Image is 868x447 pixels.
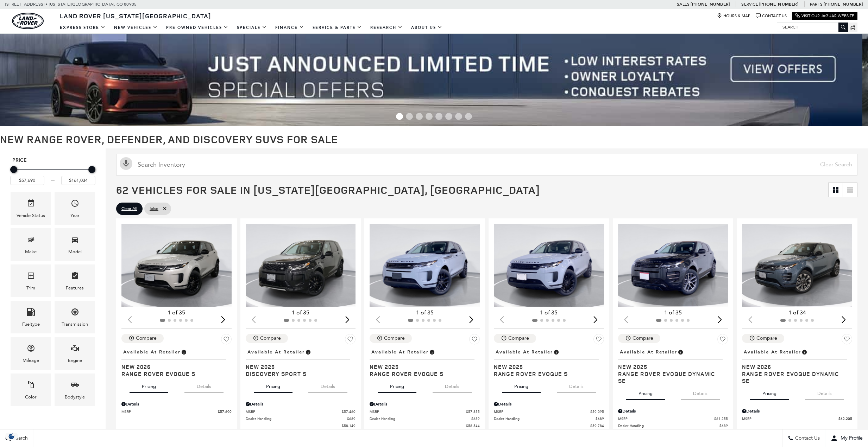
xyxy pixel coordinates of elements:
[508,335,529,341] div: Compare
[795,13,854,19] a: Visit Our Jaguar Website
[626,384,665,400] button: pricing tab
[494,347,604,377] a: Available at RetailerNew 2025Range Rover Evoque S
[130,377,168,393] button: pricing tab
[342,312,352,327] div: Next slide
[416,113,423,120] span: Go to slide 3
[371,348,429,356] span: Available at Retailer
[55,373,95,406] div: BodystyleBodystyle
[246,309,356,317] div: 1 of 35
[11,192,51,225] div: VehicleVehicle Status
[494,309,604,317] div: 1 of 35
[70,212,80,219] div: Year
[219,312,228,327] div: Next slide
[121,409,232,414] a: MSRP $57,690
[742,224,853,307] img: 2026 LAND ROVER Range Rover Evoque Dynamic SE 1
[742,309,852,317] div: 1 of 34
[61,176,95,185] input: Maximum
[370,347,480,377] a: Available at RetailerNew 2025Range Rover Evoque S
[246,409,342,414] span: MSRP
[120,157,132,170] svg: Click to toggle on voice search
[260,335,281,341] div: Compare
[11,337,51,370] div: MileageMileage
[254,377,293,393] button: pricing tab
[466,423,480,428] span: $58,544
[12,13,44,29] img: Land Rover
[805,384,844,400] button: details tab
[370,423,480,428] a: $58,544
[370,224,480,307] div: 1 / 2
[68,248,82,256] div: Model
[25,393,37,401] div: Color
[370,363,474,370] span: New 2025
[71,197,79,212] span: Year
[553,348,559,356] span: Vehicle is in stock and ready for immediate delivery. Due to demand, availability is subject to c...
[469,334,480,347] button: Save Vehicle
[742,347,852,384] a: Available at RetailerNew 2026Range Rover Evoque Dynamic SE
[308,377,347,393] button: details tab
[838,416,852,421] span: $62,205
[11,301,51,333] div: FueltypeFueltype
[246,416,347,421] span: Dealer Handling
[825,429,868,447] button: Open user profile menu
[247,348,305,356] span: Available at Retailer
[494,423,604,428] a: $59,784
[62,320,88,328] div: Transmission
[742,416,852,421] a: MSRP $62,205
[742,408,852,414] div: Pricing Details - Range Rover Evoque Dynamic SE
[677,2,690,7] span: Sales
[121,224,232,307] img: 2026 LAND ROVER Range Rover Evoque S 1
[181,348,187,356] span: Vehicle is in stock and ready for immediate delivery. Due to demand, availability is subject to c...
[370,409,466,414] span: MSRP
[494,409,604,414] a: MSRP $59,095
[494,409,590,414] span: MSRP
[557,377,596,393] button: details tab
[342,409,356,414] span: $57,460
[10,176,44,185] input: Minimum
[494,224,605,307] div: 1 / 2
[271,21,308,34] a: Finance
[305,348,311,356] span: Vehicle is in stock and ready for immediate delivery. Due to demand, availability is subject to c...
[742,334,784,343] button: Compare Vehicle
[756,335,777,341] div: Compare
[590,423,604,428] span: $59,784
[370,409,480,414] a: MSRP $57,855
[435,113,442,120] span: Go to slide 5
[445,113,452,120] span: Go to slide 6
[494,401,604,407] div: Pricing Details - Range Rover Evoque S
[66,284,84,292] div: Features
[396,113,403,120] span: Go to slide 1
[714,416,728,421] span: $61,255
[370,309,480,317] div: 1 of 35
[121,409,218,414] span: MSRP
[12,157,93,164] h5: Price
[22,320,40,328] div: Fueltype
[71,270,79,284] span: Features
[618,423,720,428] span: Dealer Handling
[27,197,35,212] span: Vehicle
[467,312,476,327] div: Next slide
[433,377,472,393] button: details tab
[596,416,604,421] span: $689
[65,393,85,401] div: Bodystyle
[25,248,37,256] div: Make
[370,416,480,421] a: Dealer Handling $689
[136,335,157,341] div: Compare
[370,401,480,407] div: Pricing Details - Range Rover Evoque S
[618,224,729,307] img: 2025 LAND ROVER Range Rover Evoque Dynamic SE 1
[742,416,838,421] span: MSRP
[407,21,447,34] a: About Us
[618,416,715,421] span: MSRP
[591,312,600,327] div: Next slide
[246,416,356,421] a: Dealer Handling $689
[618,363,723,370] span: New 2025
[677,348,684,356] span: Vehicle is in stock and ready for immediate delivery. Due to demand, availability is subject to c...
[347,416,356,421] span: $689
[218,409,232,414] span: $57,690
[246,401,356,407] div: Pricing Details - Discovery Sport S
[246,224,357,307] div: 1 / 2
[12,13,44,29] a: land-rover
[60,12,211,20] span: Land Rover [US_STATE][GEOGRAPHIC_DATA]
[10,164,95,185] div: Price
[11,373,51,406] div: ColorColor
[121,204,137,213] span: Clear All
